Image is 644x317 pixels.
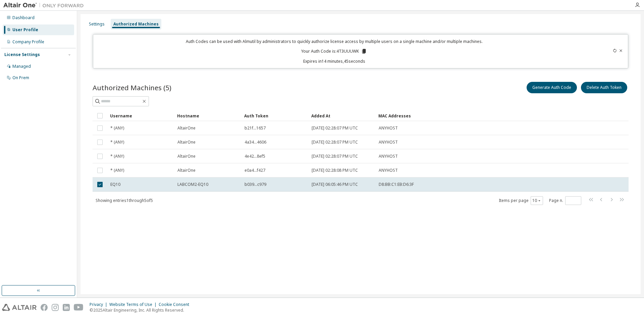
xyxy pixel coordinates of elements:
[74,304,84,311] img: youtube.svg
[177,168,196,173] span: AltairOne
[12,39,44,45] div: Company Profile
[12,64,31,69] div: Managed
[97,39,572,44] p: Auth Codes can be used with Almutil by administrators to quickly authorize license access by mult...
[527,82,577,93] button: Generate Auth Code
[109,302,159,307] div: Website Terms of Use
[245,182,266,187] span: b039...c979
[89,21,105,27] div: Settings
[245,168,265,173] span: e0a4...f427
[245,154,265,159] span: 4e42...8ef5
[4,52,40,57] div: License Settings
[245,140,266,145] span: 4a34...4606
[12,15,35,20] div: Dashboard
[110,125,124,131] span: * (ANY)
[90,307,193,313] p: © 2025 Altair Engineering, Inc. All Rights Reserved.
[3,2,87,9] img: Altair One
[301,48,367,54] p: Your Auth Code is: 4T3UUUWK
[312,154,358,159] span: [DATE] 02:28:07 PM UTC
[97,58,572,64] p: Expires in 14 minutes, 45 seconds
[63,304,70,311] img: linkedin.svg
[110,182,120,187] span: EQ10
[378,110,558,121] div: MAC Addresses
[110,110,172,121] div: Username
[532,198,541,203] button: 10
[90,302,109,307] div: Privacy
[311,110,373,121] div: Added At
[52,304,59,311] img: instagram.svg
[379,125,398,131] span: ANYHOST
[379,140,398,145] span: ANYHOST
[41,304,48,311] img: facebook.svg
[312,168,358,173] span: [DATE] 02:28:08 PM UTC
[177,154,196,159] span: AltairOne
[177,125,196,131] span: AltairOne
[581,82,627,93] button: Delete Auth Token
[12,27,38,33] div: User Profile
[499,196,543,205] span: Items per page
[113,21,159,27] div: Authorized Machines
[93,83,171,92] span: Authorized Machines (5)
[312,140,358,145] span: [DATE] 02:28:07 PM UTC
[12,75,29,81] div: On Prem
[177,110,239,121] div: Hostname
[110,154,124,159] span: * (ANY)
[245,125,266,131] span: b21f...1657
[110,140,124,145] span: * (ANY)
[177,182,208,187] span: LABCOM2-EQ10
[110,168,124,173] span: * (ANY)
[2,304,37,311] img: altair_logo.svg
[177,140,196,145] span: AltairOne
[379,154,398,159] span: ANYHOST
[96,198,153,203] span: Showing entries 1 through 5 of 5
[379,182,414,187] span: D8:BB:C1:EB:D6:3F
[244,110,306,121] div: Auth Token
[549,196,581,205] span: Page n.
[159,302,193,307] div: Cookie Consent
[312,125,358,131] span: [DATE] 02:28:07 PM UTC
[379,168,398,173] span: ANYHOST
[312,182,358,187] span: [DATE] 06:05:46 PM UTC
